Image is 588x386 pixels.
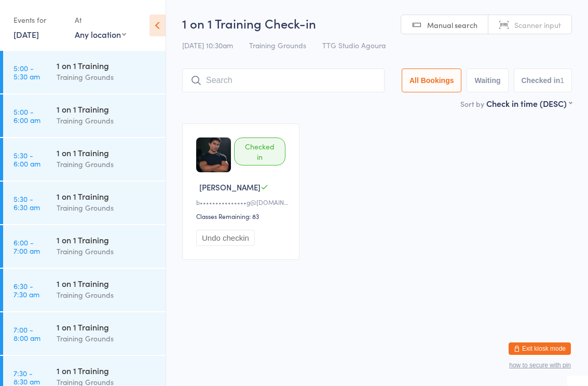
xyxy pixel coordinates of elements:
div: Any location [75,29,126,40]
div: 1 on 1 Training [57,60,157,71]
div: Training Grounds [57,71,157,83]
div: 1 on 1 Training [57,365,157,376]
div: Training Grounds [57,202,157,214]
span: Training Grounds [249,40,306,50]
div: Check in time (DESC) [486,98,572,109]
time: 5:00 - 6:00 am [13,107,40,124]
h2: 1 on 1 Training Check-in [182,15,572,32]
img: image1720832013.png [196,137,231,172]
div: 1 on 1 Training [57,234,157,245]
button: Undo checkin [196,230,255,246]
a: 5:30 -6:30 am1 on 1 TrainingTraining Grounds [3,182,166,224]
div: Training Grounds [57,333,157,344]
div: 1 on 1 Training [57,147,157,158]
div: 1 on 1 Training [57,278,157,289]
a: 6:00 -7:00 am1 on 1 TrainingTraining Grounds [3,225,166,268]
div: Classes Remaining: 83 [196,212,289,220]
time: 5:30 - 6:30 am [13,195,40,211]
a: 6:30 -7:30 am1 on 1 TrainingTraining Grounds [3,269,166,311]
span: [PERSON_NAME] [199,182,261,192]
div: At [75,11,126,29]
a: 5:00 -5:30 am1 on 1 TrainingTraining Grounds [3,51,166,93]
time: 6:00 - 7:00 am [13,238,40,255]
div: Events for [13,11,64,29]
a: 5:00 -6:00 am1 on 1 TrainingTraining Grounds [3,94,166,137]
div: Checked in [234,137,285,166]
a: [DATE] [13,29,39,40]
button: Waiting [467,68,508,92]
span: Manual search [427,20,477,30]
span: [DATE] 10:30am [182,40,233,50]
input: Search [182,68,385,92]
button: Exit kiosk mode [509,342,571,355]
time: 7:00 - 8:00 am [13,325,40,342]
div: Training Grounds [57,245,157,257]
button: Checked in1 [514,68,572,92]
button: All Bookings [402,68,462,92]
span: Scanner input [514,20,561,30]
div: Training Grounds [57,115,157,127]
div: Training Grounds [57,289,157,301]
time: 7:30 - 8:30 am [13,369,40,385]
label: Sort by [460,99,484,109]
div: 1 on 1 Training [57,103,157,115]
button: how to secure with pin [509,362,571,369]
span: TTG Studio Agoura [322,40,386,50]
time: 5:30 - 6:00 am [13,151,40,168]
div: 1 on 1 Training [57,321,157,333]
div: 1 [560,76,564,85]
div: 1 on 1 Training [57,190,157,202]
time: 6:30 - 7:30 am [13,282,39,298]
a: 7:00 -8:00 am1 on 1 TrainingTraining Grounds [3,312,166,355]
div: b•••••••••••••••g@[DOMAIN_NAME] [196,198,289,206]
a: 5:30 -6:00 am1 on 1 TrainingTraining Grounds [3,138,166,181]
div: Training Grounds [57,158,157,170]
time: 5:00 - 5:30 am [13,64,40,80]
